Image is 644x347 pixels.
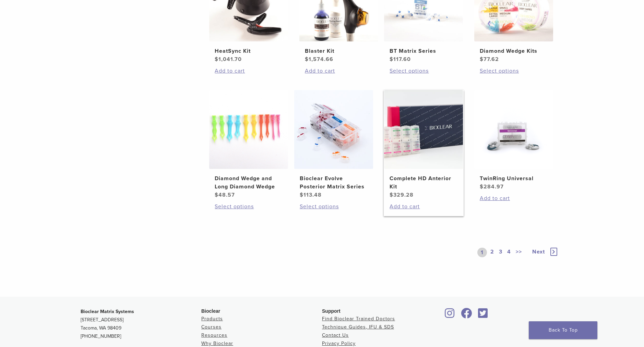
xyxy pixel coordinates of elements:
[305,56,333,63] bdi: 1,574.66
[294,90,373,169] img: Bioclear Evolve Posterior Matrix Series
[384,90,464,199] a: Complete HD Anterior KitComplete HD Anterior Kit $329.28
[201,340,233,346] a: Why Bioclear
[506,248,512,257] a: 4
[294,90,374,199] a: Bioclear Evolve Posterior Matrix SeriesBioclear Evolve Posterior Matrix Series $113.48
[390,56,411,63] bdi: 117.60
[215,202,283,211] a: Select options for “Diamond Wedge and Long Diamond Wedge”
[81,308,201,340] p: [STREET_ADDRESS] Tacoma, WA 98409 [PHONE_NUMBER]
[201,316,223,322] a: Products
[300,202,368,211] a: Select options for “Bioclear Evolve Posterior Matrix Series”
[474,90,553,169] img: TwinRing Universal
[480,47,548,55] h2: Diamond Wedge Kits
[201,332,227,338] a: Resources
[390,47,457,55] h2: BT Matrix Series
[390,56,393,63] span: $
[443,312,457,319] a: Bioclear
[390,67,457,75] a: Select options for “BT Matrix Series”
[215,67,283,75] a: Add to cart: “HeatSync Kit”
[480,67,548,75] a: Select options for “Diamond Wedge Kits”
[305,67,373,75] a: Add to cart: “Blaster Kit”
[390,174,457,191] h2: Complete HD Anterior Kit
[489,248,496,257] a: 2
[474,90,554,191] a: TwinRing UniversalTwinRing Universal $284.97
[532,248,545,255] span: Next
[215,56,218,63] span: $
[390,191,393,198] span: $
[480,174,548,183] h2: TwinRing Universal
[322,324,394,330] a: Technique Guides, IFU & SDS
[480,183,484,190] span: $
[300,191,322,198] bdi: 113.48
[215,191,235,198] bdi: 48.57
[215,174,283,191] h2: Diamond Wedge and Long Diamond Wedge
[215,56,242,63] bdi: 1,041.70
[322,332,349,338] a: Contact Us
[209,90,289,199] a: Diamond Wedge and Long Diamond WedgeDiamond Wedge and Long Diamond Wedge $48.57
[480,56,484,63] span: $
[215,191,218,198] span: $
[201,308,220,314] span: Bioclear
[81,309,134,314] strong: Bioclear Matrix Systems
[390,202,457,211] a: Add to cart: “Complete HD Anterior Kit”
[476,312,490,319] a: Bioclear
[477,248,487,257] a: 1
[305,47,373,55] h2: Blaster Kit
[322,316,395,322] a: Find Bioclear Trained Doctors
[209,90,288,169] img: Diamond Wedge and Long Diamond Wedge
[458,312,474,319] a: Bioclear
[529,321,597,339] a: Back To Top
[300,174,368,191] h2: Bioclear Evolve Posterior Matrix Series
[322,308,341,314] span: Support
[305,56,309,63] span: $
[300,191,303,198] span: $
[514,248,523,257] a: >>
[322,340,356,346] a: Privacy Policy
[480,183,504,190] bdi: 284.97
[480,56,499,63] bdi: 77.62
[480,194,548,202] a: Add to cart: “TwinRing Universal”
[390,191,414,198] bdi: 329.28
[215,47,283,55] h2: HeatSync Kit
[201,324,222,330] a: Courses
[498,248,504,257] a: 3
[384,90,463,169] img: Complete HD Anterior Kit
